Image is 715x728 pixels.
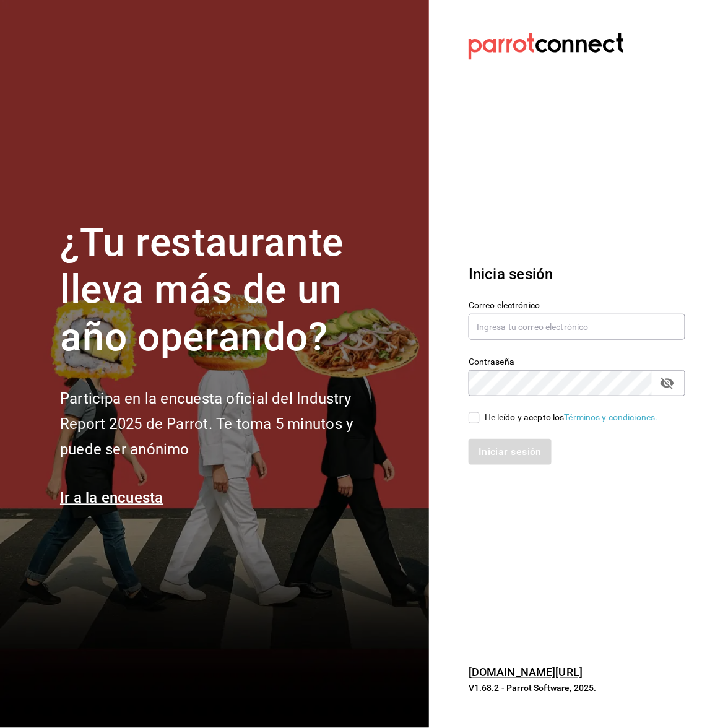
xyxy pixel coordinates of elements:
[469,357,685,366] label: Contraseña
[60,386,394,462] h2: Participa en la encuesta oficial del Industry Report 2025 de Parrot. Te toma 5 minutos y puede se...
[469,263,685,285] h3: Inicia sesión
[469,666,583,679] a: [DOMAIN_NAME][URL]
[60,489,163,506] a: Ir a la encuesta
[485,411,658,424] div: He leído y acepto los
[469,314,685,340] input: Ingresa tu correo electrónico
[565,412,658,422] a: Términos y condiciones.
[469,682,685,695] p: V1.68.2 - Parrot Software, 2025.
[657,373,678,394] button: passwordField
[469,301,685,310] label: Correo electrónico
[60,219,394,362] h1: ¿Tu restaurante lleva más de un año operando?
